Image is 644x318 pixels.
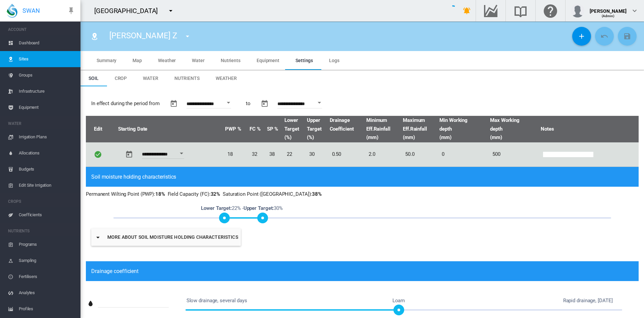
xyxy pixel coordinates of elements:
span: Saturation Point ([GEOGRAPHIC_DATA]) [223,191,311,197]
button: icon-menu-down [164,4,177,17]
span: Notes [541,125,623,134]
span: Lower Target (%) [284,116,306,142]
span: Nutrients [174,76,200,81]
md-icon: icon-content-save [623,32,631,40]
span: Drainage coefficient [91,268,139,274]
span: SWAN [22,6,40,15]
span: Soil [89,76,99,81]
button: Click to go to list of Sites [88,30,101,43]
span: ACCOUNT [8,24,75,35]
td: 32 [249,142,266,167]
b: Upper Target: [244,205,274,211]
b: 18% [155,191,165,197]
span: Slow drainage, several days [185,296,248,306]
img: SWAN-Landscape-Logo-Colour-drop.png [7,4,17,18]
button: md-calendar [122,148,136,161]
span: Water [192,58,205,63]
span: Equipment [257,58,279,63]
span: Loam [391,296,406,306]
span: Upper Target (%) [307,116,329,142]
span: (Admin) [602,14,615,18]
img: profile.jpg [571,4,584,17]
button: md-calendar [258,97,271,110]
md-icon: Go to the Data Hub [483,7,499,15]
span: Water [143,76,158,81]
td: 2.0 [366,142,402,167]
span: Analytes [19,285,75,301]
span: Fertilisers [19,269,75,285]
span: [PERSON_NAME] Z [109,31,177,40]
span: Sampling [19,253,75,269]
span: Permanent Wilting Point (PWP) [86,191,154,197]
md-icon: icon-map-marker-radius [91,32,99,40]
span: Settings [296,58,313,63]
span: Saturation Point [267,125,284,134]
md-icon: icon-pin [67,7,75,15]
button: Open calendar [175,147,187,160]
span: Infrastructure [19,83,75,99]
span: Map [132,58,142,63]
span: Rapid drainage, [DATE] [562,296,614,306]
span: Irrigation Plans [19,129,75,145]
span: Profiles [19,301,75,317]
span: CROPS [8,196,75,207]
span: Max Working depth (mm) [490,116,524,142]
md-icon: icon-bell-ring [463,7,471,15]
b: 32% [211,191,220,197]
button: Save Changes [618,27,637,46]
td: 30 [307,142,329,167]
div: [PERSON_NAME] [590,5,627,12]
span: Permanent Wilting Point [225,125,249,134]
span: Maximum Eff.Rainfall (mm) [403,116,439,142]
span: Field Capacity [250,125,266,134]
md-icon: icon-menu-down [183,32,192,40]
input: Enter Date [142,152,184,158]
span: Nutrients [221,58,240,63]
button: md-calendar [167,97,180,110]
span: Summary [97,58,116,63]
span: Min Working depth (mm) [439,116,473,142]
div: [GEOGRAPHIC_DATA] [94,6,164,15]
span: Edit [94,125,115,134]
button: Cancel Changes [595,27,614,46]
span: : : : [86,191,323,197]
span: Equipment [19,99,75,116]
span: Starting Date [118,125,225,134]
md-icon: Click here for help [542,7,558,15]
td: 500 [490,142,540,167]
td: 0 [439,142,490,167]
td: 22 [284,142,307,167]
span: Drainage Coefficient [330,116,366,142]
span: Dashboard [19,35,75,51]
span: Budgets [19,161,75,177]
span: to [246,99,251,108]
span: 22% - 30% [200,204,284,213]
button: icon-menu-down [181,30,194,43]
span: Field Capacity (FC) [168,191,209,197]
md-icon: icon-undo [600,32,608,40]
md-icon: icon-menu-down [94,233,102,241]
span: Weather [216,76,237,81]
span: Programs [19,236,75,253]
span: Coefficients [19,207,75,223]
md-icon: icon-chevron-down [631,7,639,15]
span: Minimum Eff.Rainfall (mm) [366,116,402,142]
b: 38% [312,191,322,197]
span: WATER [8,118,75,129]
span: Crop [115,76,127,81]
span: Allocations [19,145,75,161]
button: icon-bell-ring [460,4,474,17]
button: Add New Setting [572,27,591,46]
tr: Enter Date Open calendar 18 32 38 22 30 0.50 2.0 50.0 0 500 [86,142,639,167]
span: NUTRIENTS [8,226,75,236]
td: 18 [225,142,249,167]
button: Open calendar [313,97,325,109]
md-icon: icon-plus [578,32,586,40]
td: 0.50 [329,142,366,167]
b: Lower Target: [201,205,232,211]
input: Enter Date [277,101,322,108]
span: Groups [19,67,75,83]
span: Edit Site Irrigation [19,177,75,193]
td: 38 [267,142,284,167]
span: Logs [329,58,339,63]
